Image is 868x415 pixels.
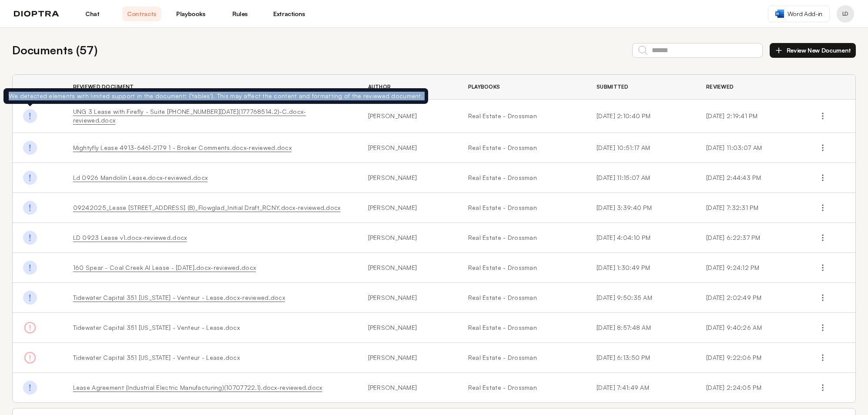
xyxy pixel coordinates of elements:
[358,253,458,283] td: [PERSON_NAME]
[696,133,805,163] td: [DATE] 11:03:07 AM
[468,233,576,242] a: Real Estate - Drossman
[586,75,696,100] th: Submitted
[73,174,208,181] a: Ld 0926 Mandolin Lease.docx-reviewed.docx
[23,201,37,215] img: Done
[358,343,458,373] td: [PERSON_NAME]
[23,141,37,155] img: Done
[358,373,458,403] td: [PERSON_NAME]
[837,5,854,23] button: Profile menu
[14,11,59,17] img: logo
[775,10,784,18] img: word
[73,294,285,301] a: Tidewater Capital 351 [US_STATE] - Venteur - Lease.docx-reviewed.docx
[270,7,308,21] a: Extractions
[73,324,240,331] span: Tidewater Capital 351 [US_STATE] - Venteur - Lease.docx
[221,7,259,21] a: Rules
[73,204,341,211] a: 09242025_Lease [STREET_ADDRESS] (B)_Flowglad_Initial Draft_RCNY.docx-reviewed.docx
[586,163,696,193] td: [DATE] 11:15:07 AM
[358,313,458,343] td: [PERSON_NAME]
[770,43,856,58] button: Review New Document
[586,283,696,313] td: [DATE] 9:50:35 AM
[358,100,458,133] td: [PERSON_NAME]
[458,75,586,100] th: Playbooks
[696,253,805,283] td: [DATE] 9:24:12 PM
[696,75,805,100] th: Reviewed
[696,193,805,223] td: [DATE] 7:32:31 PM
[468,383,576,392] a: Real Estate - Drossman
[63,75,358,100] th: Reviewed Document
[586,313,696,343] td: [DATE] 8:57:48 AM
[73,384,322,391] a: Lease Agreement (Industrial Electric Manufacturing)(10707722.1).docx-reviewed.docx
[586,193,696,223] td: [DATE] 3:39:40 PM
[23,171,37,185] img: Done
[586,373,696,403] td: [DATE] 7:41:49 AM
[23,109,37,123] img: Done
[171,7,210,21] a: Playbooks
[468,112,576,120] a: Real Estate - Drossman
[696,373,805,403] td: [DATE] 2:24:05 PM
[73,354,240,361] span: Tidewater Capital 351 [US_STATE] - Venteur - Lease.docx
[23,291,37,305] img: Done
[73,264,256,271] a: 160 Spear - Coal Creek AI Lease - [DATE].docx-reviewed.docx
[586,133,696,163] td: [DATE] 10:51:17 AM
[468,143,576,152] a: Real Estate - Drossman
[358,75,458,100] th: Author
[73,7,112,21] a: Chat
[696,283,805,313] td: [DATE] 2:02:49 PM
[23,231,37,245] img: Done
[358,223,458,253] td: [PERSON_NAME]
[358,193,458,223] td: [PERSON_NAME]
[468,323,576,332] a: Real Estate - Drossman
[586,223,696,253] td: [DATE] 4:04:10 PM
[468,353,576,362] a: Real Estate - Drossman
[696,313,805,343] td: [DATE] 9:40:26 AM
[468,173,576,182] a: Real Estate - Drossman
[468,293,576,302] a: Real Estate - Drossman
[73,108,306,124] a: UNG 3 Lease with Firefly - Suite [PHONE_NUMBER][DATE](177768514.2)-C.docx-reviewed.docx
[788,10,822,18] span: Word Add-in
[358,133,458,163] td: [PERSON_NAME]
[468,203,576,212] a: Real Estate - Drossman
[122,7,161,21] a: Contracts
[696,163,805,193] td: [DATE] 2:44:43 PM
[696,343,805,373] td: [DATE] 9:22:06 PM
[586,343,696,373] td: [DATE] 6:13:50 PM
[9,92,423,100] div: We detected elements with limited support in the document: {'tables'}. This may affect the conten...
[358,283,458,313] td: [PERSON_NAME]
[12,42,97,59] h2: Documents ( 57 )
[586,253,696,283] td: [DATE] 1:30:49 PM
[696,223,805,253] td: [DATE] 6:22:37 PM
[73,144,292,151] a: Mightyfly Lease 4913-6461-2179 1 - Broker Comments.docx-reviewed.docx
[23,381,37,395] img: Done
[23,261,37,275] img: Done
[73,234,187,241] a: LD 0923 Lease v1.docx-reviewed.docx
[468,263,576,272] a: Real Estate - Drossman
[358,163,458,193] td: [PERSON_NAME]
[696,100,805,133] td: [DATE] 2:19:41 PM
[768,6,830,22] a: Word Add-in
[586,100,696,133] td: [DATE] 2:10:40 PM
